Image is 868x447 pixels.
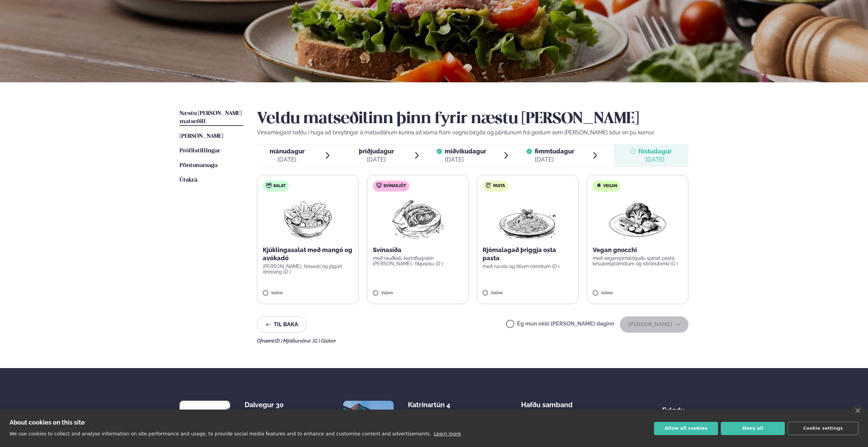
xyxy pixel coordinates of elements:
div: [DATE] [535,155,574,164]
span: Vegan [603,183,617,189]
button: Deny all [721,422,785,435]
p: Vinsamlegast hafðu í huga að breytingar á matseðlinum kunna að koma fram vegna birgða og pöntunum... [257,129,688,137]
div: [DATE] [359,155,394,164]
div: Fylgdu okkur [662,401,688,423]
a: close [852,405,863,416]
button: Cookie settings [788,422,858,435]
p: með rucola og litlum tómötum (D ) [483,264,573,269]
div: [DATE] [638,155,672,164]
a: Næstu [PERSON_NAME] matseðill [180,110,243,126]
img: salad.svg [266,183,272,188]
span: fimmtudagur [535,148,574,155]
img: Pork-Meat.png [387,197,448,241]
span: miðvikudagur [445,148,486,155]
div: [DATE] [445,155,486,164]
span: mánudagur [270,148,305,155]
span: Prófílstillingar [180,148,220,154]
span: Pöntunarsaga [180,163,217,168]
button: Allow all cookies [654,422,718,435]
span: Útskrá [180,177,197,183]
div: [DATE] [270,155,305,164]
div: Dalvegur 30 [245,401,299,409]
span: Pasta [493,183,505,189]
p: með veganrjómalöguðu spínat pestó, kirsuberjatómötum og sítrónuberki (G ) [593,255,683,266]
span: Salat [273,183,286,189]
span: föstudagur [638,148,672,155]
strong: About cookies on this site [10,419,85,426]
a: Learn more [434,431,461,436]
div: Ofnæmi: [257,338,688,344]
a: Pöntunarsaga [180,162,217,170]
p: Svínasíða [373,246,463,254]
p: með rauðkáli, kartöflugratín [PERSON_NAME]- fíkjusósu (D ) [373,255,463,266]
span: (D ) Mjólkurvörur , [275,338,313,344]
p: Vegan gnocchi [593,246,683,254]
img: pork.svg [376,183,382,188]
span: [PERSON_NAME] [180,133,223,139]
img: Spagetti.png [498,197,558,241]
img: Vegan.png [608,197,668,241]
span: Hafðu samband [521,395,573,409]
span: þriðjudagur [359,148,394,155]
p: Kjúklingasalat með mangó og avókadó [263,246,353,262]
a: Prófílstillingar [180,147,220,155]
a: Útskrá [180,176,197,184]
p: [PERSON_NAME], fetaosti og jógúrt dressing (D ) [263,264,353,275]
span: (G ) Glúten [313,338,336,344]
img: pasta.svg [486,183,491,188]
span: Næstu [PERSON_NAME] matseðill [180,111,242,125]
button: [PERSON_NAME] [620,316,688,333]
span: Svínakjöt [383,183,406,189]
p: Rjómalagað þriggja osta pasta [483,246,573,262]
img: Salad.png [278,197,338,241]
h2: Veldu matseðilinn þinn fyrir næstu [PERSON_NAME] [257,110,688,129]
div: Katrínartún 4 [408,401,462,409]
img: Vegan.svg [596,183,601,188]
button: Til baka [257,316,307,333]
a: [PERSON_NAME] [180,132,223,140]
p: We use cookies to collect and analyse information on site performance and usage, to provide socia... [10,431,431,436]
